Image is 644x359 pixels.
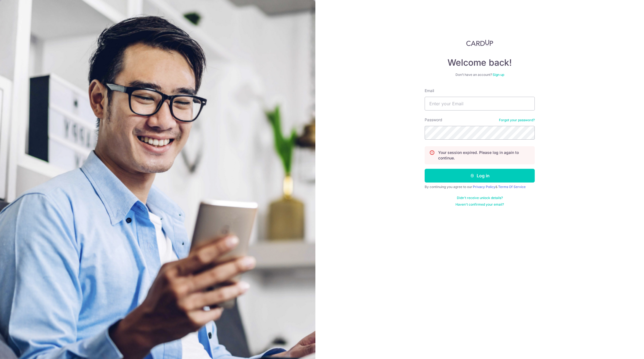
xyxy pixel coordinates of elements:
[425,73,535,77] div: Don’t have an account?
[493,73,504,77] a: Sign up
[499,118,535,122] a: Forgot your password?
[466,40,493,46] img: CardUp Logo
[438,150,530,161] p: Your session expired. Please log in again to continue.
[425,117,442,123] label: Password
[425,57,535,68] h4: Welcome back!
[425,88,434,93] label: Email
[425,185,535,189] div: By continuing you agree to our &
[457,196,503,200] a: Didn't receive unlock details?
[498,185,526,189] a: Terms Of Service
[425,169,535,183] button: Log in
[473,185,495,189] a: Privacy Policy
[455,202,504,207] a: Haven't confirmed your email?
[425,97,535,111] input: Enter your Email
